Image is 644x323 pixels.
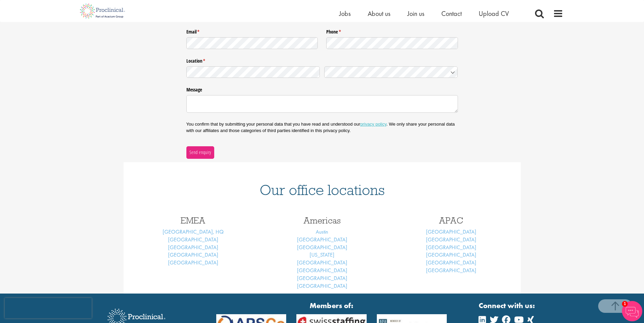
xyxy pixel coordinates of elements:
label: Phone [326,26,458,35]
p: You confirm that by submitting your personal data that you have read and understood our . We only... [186,121,458,133]
a: [GEOGRAPHIC_DATA] [168,236,218,243]
a: Austin [316,228,328,235]
a: Upload CV [479,9,509,18]
a: [GEOGRAPHIC_DATA] [168,244,218,251]
a: [GEOGRAPHIC_DATA] [168,259,218,266]
h3: EMEA [134,216,253,225]
a: [GEOGRAPHIC_DATA] [297,259,347,266]
a: Contact [441,9,462,18]
h1: Our office locations [134,182,511,197]
a: [GEOGRAPHIC_DATA] [426,228,476,235]
a: [GEOGRAPHIC_DATA] [297,275,347,282]
a: Join us [407,9,424,18]
span: Send enquiry [189,149,211,156]
a: [US_STATE] [310,251,334,258]
a: [GEOGRAPHIC_DATA] [426,251,476,258]
strong: Members of: [216,300,447,311]
h3: Americas [263,216,382,225]
h3: APAC [392,216,511,225]
a: [GEOGRAPHIC_DATA] [426,244,476,251]
a: [GEOGRAPHIC_DATA] [297,244,347,251]
iframe: reCAPTCHA [5,298,92,318]
label: Message [186,84,458,93]
button: Send enquiry [186,146,214,158]
input: State / Province / Region [186,66,320,78]
span: 1 [622,301,628,307]
img: Chatbot [622,301,642,321]
label: Email [186,26,318,35]
a: [GEOGRAPHIC_DATA] [426,259,476,266]
input: Country [324,66,458,78]
legend: Location [186,56,458,64]
a: Jobs [339,9,351,18]
a: [GEOGRAPHIC_DATA], HQ [163,228,224,235]
a: [GEOGRAPHIC_DATA] [168,251,218,258]
strong: Connect with us: [479,300,536,311]
a: [GEOGRAPHIC_DATA] [426,267,476,274]
a: [GEOGRAPHIC_DATA] [297,236,347,243]
a: [GEOGRAPHIC_DATA] [426,236,476,243]
a: About us [368,9,390,18]
a: [GEOGRAPHIC_DATA] [297,282,347,289]
a: privacy policy [360,122,386,127]
a: [GEOGRAPHIC_DATA] [297,267,347,274]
